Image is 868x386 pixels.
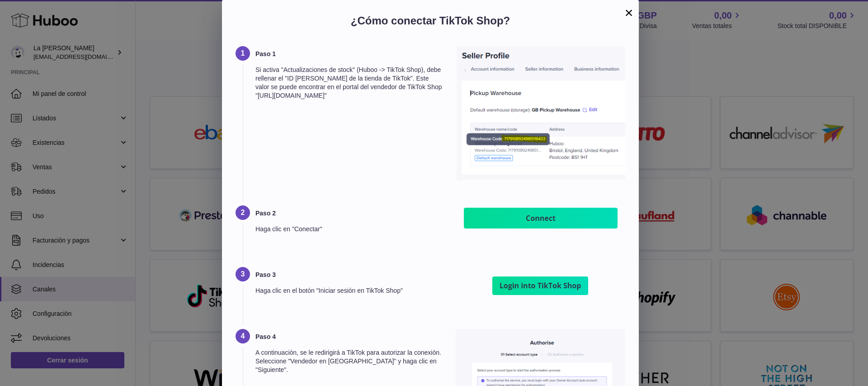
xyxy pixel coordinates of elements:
font: Paso 4 [255,333,276,340]
font: A continuación, se le redirigirá a TikTok para autorizar la conexión. Seleccione "Vendedor en [GE... [255,349,441,373]
font: Haga clic en "Conectar" [255,225,322,233]
font: ¿Cómo conectar TikTok Shop? [351,14,510,27]
img: Imagen de referencia del paso 2 [462,205,620,230]
font: Paso 1 [255,50,276,57]
font: Paso 2 [255,210,276,217]
button: × [623,7,634,18]
font: Haga clic en el botón "Iniciar sesión en TikTok Shop" [255,287,403,294]
font: Si activa "Actualizaciones de stock" (Huboo -> TikTok Shop), debe rellenar el "ID [PERSON_NAME] d... [255,66,442,99]
font: × [625,5,633,21]
font: Paso 3 [255,271,276,278]
img: Imagen de referencia del paso 3 [484,267,597,304]
img: Imagen de referencia del paso 1 [456,46,625,181]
